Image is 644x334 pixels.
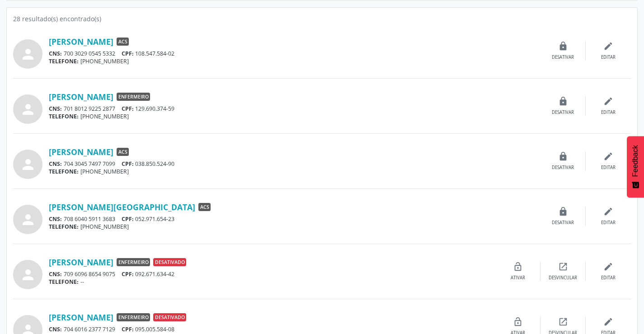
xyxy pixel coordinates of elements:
span: TELEFONE: [49,278,79,286]
span: CNS: [49,160,62,168]
i: lock [558,96,568,106]
i: edit [603,207,613,216]
div: 28 resultado(s) encontrado(s) [13,14,631,24]
div: [PHONE_NUMBER] [49,57,541,65]
i: edit [603,96,613,106]
div: Ativar [511,275,525,281]
i: lock [558,207,568,216]
i: edit [603,262,613,272]
i: edit [603,151,613,161]
a: [PERSON_NAME] [49,312,113,322]
div: Desvincular [549,275,577,281]
div: [PHONE_NUMBER] [49,223,541,231]
span: CNS: [49,215,62,223]
i: person [20,267,36,283]
span: Enfermeiro [117,313,150,321]
i: lock_open [513,262,523,272]
a: [PERSON_NAME] [49,92,113,102]
div: [PHONE_NUMBER] [49,168,541,175]
span: CPF: [122,50,134,57]
i: lock [558,151,568,161]
div: 709 6096 8654 9075 092.671.634-42 [49,270,495,278]
i: edit [603,41,613,51]
a: [PERSON_NAME][GEOGRAPHIC_DATA] [49,202,195,212]
div: Editar [601,220,616,226]
span: Desativado [153,258,186,266]
a: [PERSON_NAME] [49,147,113,157]
span: Feedback [631,145,639,177]
span: CPF: [122,215,134,223]
span: CPF: [122,160,134,168]
div: 704 3045 7497 7099 038.850.524-90 [49,160,541,168]
div: Desativar [552,109,574,116]
span: TELEFONE: [49,223,79,231]
span: ACS [198,203,211,211]
a: [PERSON_NAME] [49,37,113,47]
div: [PHONE_NUMBER] [49,113,541,120]
span: ACS [117,148,129,156]
span: Desativado [153,313,186,321]
button: Feedback - Mostrar pesquisa [627,136,644,198]
i: person [20,212,36,228]
div: Editar [601,165,616,171]
div: 704 6016 2377 7129 095.005.584-08 [49,325,495,333]
span: Enfermeiro [117,93,150,101]
i: person [20,46,36,62]
i: person [20,101,36,118]
i: open_in_new [558,317,568,327]
div: Editar [601,54,616,61]
span: CNS: [49,325,62,333]
div: Editar [601,275,616,281]
i: edit [603,317,613,327]
span: TELEFONE: [49,113,79,120]
span: CNS: [49,270,62,278]
div: -- [49,278,495,286]
span: ACS [117,38,129,46]
span: CNS: [49,105,62,113]
span: TELEFONE: [49,57,79,65]
i: lock_open [513,317,523,327]
div: 708 6040 5911 3683 052.971.654-23 [49,215,541,223]
span: CPF: [122,325,134,333]
div: 700 3029 0545 5332 108.547.584-02 [49,50,541,57]
i: open_in_new [558,262,568,272]
span: CPF: [122,105,134,113]
span: TELEFONE: [49,168,79,175]
span: CNS: [49,50,62,57]
div: Desativar [552,220,574,226]
div: Desativar [552,165,574,171]
span: Enfermeiro [117,258,150,266]
div: Editar [601,109,616,116]
div: Desativar [552,54,574,61]
a: [PERSON_NAME] [49,257,113,267]
i: lock [558,41,568,51]
div: 701 8012 9225 2877 129.690.374-59 [49,105,541,113]
i: person [20,156,36,173]
span: CPF: [122,270,134,278]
